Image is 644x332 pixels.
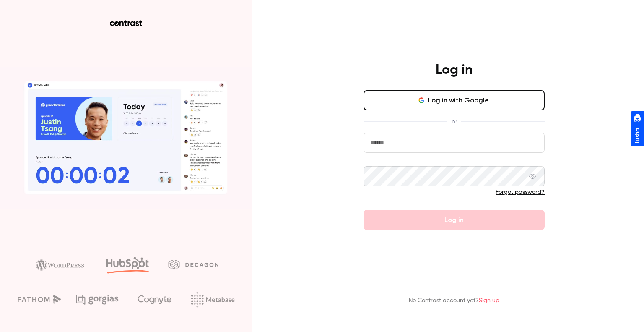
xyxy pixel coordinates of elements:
[168,260,218,269] img: decagon
[436,62,473,78] h4: Log in
[479,298,499,303] a: Sign up
[447,117,461,126] span: or
[496,189,545,195] a: Forgot password?
[364,90,545,110] button: Log in with Google
[409,296,499,305] p: No Contrast account yet?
